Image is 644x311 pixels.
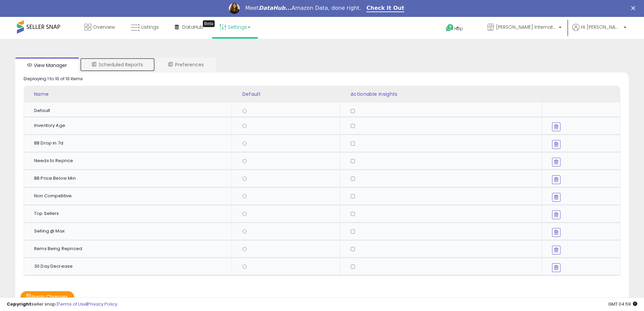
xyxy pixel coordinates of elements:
i: Get Help [446,24,454,32]
div: Meet Amazon Data, done right. [245,5,361,12]
div: Actionable Insights [350,91,539,98]
div: Needs to Reprice [34,158,226,164]
a: View Manager [15,58,79,72]
a: Scheduled Reports [80,58,155,72]
div: seller snap | | [7,301,117,308]
div: BB Price Below Min [34,175,226,181]
a: Privacy Policy [88,301,117,307]
i: Scheduled Reports [92,62,97,67]
div: Default [34,108,226,114]
a: Listings [126,17,164,37]
i: User Preferences [168,62,173,67]
div: 30 Day Decrease [34,263,226,269]
a: DataHub [170,17,209,37]
button: Apply Changes [20,291,74,303]
img: Profile image for Georgie [229,3,240,14]
a: Preferences [156,58,216,72]
span: Hi [PERSON_NAME] [581,24,622,30]
span: Listings [141,24,159,30]
a: Hi [PERSON_NAME] [572,24,626,39]
div: BB Drop in 7d [34,140,226,146]
a: Check It Out [366,5,404,12]
div: Inventory Age [34,123,226,129]
div: Tooltip anchor [203,20,215,27]
span: Overview [93,24,115,30]
div: Close [631,6,638,10]
div: Name [34,91,229,98]
div: Non Competitive [34,193,226,199]
a: Settings [214,17,256,37]
strong: Copyright [7,301,31,307]
a: [PERSON_NAME] International [482,17,567,39]
i: View Manager [27,63,32,67]
div: Default [242,91,337,98]
a: Overview [79,17,120,37]
a: Terms of Use [58,301,87,307]
div: Top Sellers [34,210,226,217]
span: 2025-09-17 04:59 GMT [608,301,637,307]
div: Displaying 1 to 10 of 10 items [24,76,83,82]
span: [PERSON_NAME] International [496,24,557,30]
i: DataHub... [259,5,291,11]
div: Items Being Repriced [34,246,226,252]
div: Selling @ Max [34,228,226,234]
span: DataHub [182,24,204,30]
a: Help [440,19,476,39]
span: Help [454,26,463,31]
